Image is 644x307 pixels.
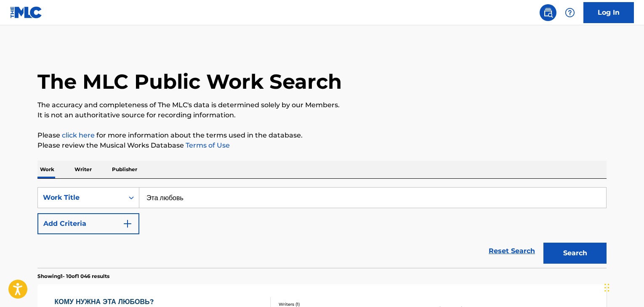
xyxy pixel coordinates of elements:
button: Add Criteria [37,213,139,234]
iframe: Chat Widget [602,267,644,307]
div: Help [562,4,578,21]
img: help [565,8,575,18]
p: Please review the Musical Works Database [37,140,607,151]
form: Search Form [37,187,607,268]
div: КОМУ НУЖНА ЭТА ЛЮБОВЬ? [55,297,158,307]
p: Showing 1 - 10 of 1 046 results [37,273,109,280]
p: It is not an authoritative source for recording information. [37,110,607,120]
p: Please for more information about the terms used in the database. [37,130,607,140]
a: Log In [583,2,634,23]
a: Reset Search [484,242,539,260]
button: Search [543,243,607,264]
p: Work [37,161,57,178]
img: 9d2ae6d4665cec9f34b9.svg [122,219,133,229]
img: MLC Logo [10,6,43,19]
p: Writer [72,161,94,178]
a: click here [62,131,95,139]
a: Terms of Use [184,141,230,149]
div: Виджет чата [602,267,644,307]
a: Public Search [540,4,556,21]
img: search [543,8,553,18]
p: Publisher [109,161,140,178]
p: The accuracy and completeness of The MLC's data is determined solely by our Members. [37,100,607,110]
div: Перетащить [604,275,609,300]
div: Work Title [43,193,119,203]
h1: The MLC Public Work Search [37,69,342,94]
iframe: Resource Center [620,191,644,259]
